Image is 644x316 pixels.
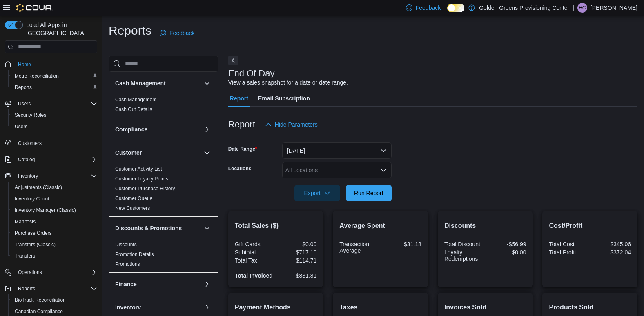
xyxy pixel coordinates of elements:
[2,98,100,109] button: Users
[230,90,248,107] span: Report
[228,146,257,152] label: Date Range
[15,112,46,118] span: Security Roles
[592,249,631,256] div: $372.04
[549,249,588,256] div: Total Profit
[115,97,156,102] a: Cash Management
[15,297,66,303] span: BioTrack Reconciliation
[8,121,100,132] button: Users
[8,193,100,205] button: Inventory Count
[202,148,212,158] button: Customer
[115,303,141,312] h3: Inventory
[15,73,59,79] span: Metrc Reconciliation
[15,171,97,181] span: Inventory
[18,140,42,147] span: Customers
[202,125,212,134] button: Compliance
[11,251,38,261] a: Transfers
[15,84,32,91] span: Reports
[11,122,31,131] a: Users
[18,285,35,292] span: Reports
[339,221,421,231] h2: Average Spent
[235,221,317,231] h2: Total Sales ($)
[15,308,63,315] span: Canadian Compliance
[11,194,53,204] a: Inventory Count
[115,196,152,201] a: Customer Queue
[109,240,218,272] div: Discounts & Promotions
[11,217,39,227] a: Manifests
[15,138,97,148] span: Customers
[18,100,31,107] span: Users
[8,239,100,250] button: Transfers (Classic)
[169,29,194,37] span: Feedback
[115,251,154,257] a: Promotion Details
[380,167,387,174] button: Open list of options
[115,241,137,248] span: Discounts
[573,3,574,13] p: |
[15,284,38,294] button: Reports
[8,250,100,262] button: Transfers
[487,249,526,256] div: $0.00
[579,3,586,13] span: HC
[8,294,100,306] button: BioTrack Reconciliation
[11,82,97,92] span: Reports
[16,4,53,12] img: Cova
[115,251,154,258] span: Promotion Details
[15,207,76,214] span: Inventory Manager (Classic)
[18,173,38,179] span: Inventory
[115,224,201,232] button: Discounts & Promotions
[115,303,201,312] button: Inventory
[8,227,100,239] button: Purchase Orders
[447,4,464,12] input: Dark Mode
[294,185,340,201] button: Export
[591,3,637,13] p: [PERSON_NAME]
[11,240,59,249] a: Transfers (Classic)
[2,267,100,278] button: Operations
[115,125,201,134] button: Compliance
[115,176,168,182] span: Customer Loyalty Points
[115,106,152,113] span: Cash Out Details
[115,186,175,191] a: Customer Purchase History
[11,122,97,131] span: Users
[11,228,55,238] a: Purchase Orders
[549,221,631,231] h2: Cost/Profit
[8,82,100,93] button: Reports
[262,116,321,133] button: Hide Parameters
[109,95,218,118] div: Cash Management
[202,78,212,88] button: Cash Management
[11,205,79,215] a: Inventory Manager (Classic)
[228,56,238,65] button: Next
[282,142,392,159] button: [DATE]
[299,185,335,201] span: Export
[235,272,273,279] strong: Total Invoiced
[115,224,182,232] h3: Discounts & Promotions
[18,156,35,163] span: Catalog
[11,228,97,238] span: Purchase Orders
[592,241,631,247] div: $345.06
[277,249,316,256] div: $717.10
[258,90,310,107] span: Email Subscription
[382,241,421,247] div: $31.18
[444,221,526,231] h2: Discounts
[277,272,316,279] div: $831.81
[15,59,97,69] span: Home
[109,164,218,216] div: Customer
[11,295,69,305] a: BioTrack Reconciliation
[115,96,156,103] span: Cash Management
[444,249,484,262] div: Loyalty Redemptions
[15,267,45,277] button: Operations
[115,149,142,157] h3: Customer
[339,241,379,254] div: Transaction Average
[11,82,35,92] a: Reports
[235,249,274,256] div: Subtotal
[15,171,41,181] button: Inventory
[15,99,34,109] button: Users
[115,205,150,211] a: New Customers
[115,125,147,134] h3: Compliance
[11,71,97,81] span: Metrc Reconciliation
[156,25,198,41] a: Feedback
[416,4,441,12] span: Feedback
[11,205,97,215] span: Inventory Manager (Classic)
[346,185,392,201] button: Run Report
[11,194,97,204] span: Inventory Count
[11,71,62,81] a: Metrc Reconciliation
